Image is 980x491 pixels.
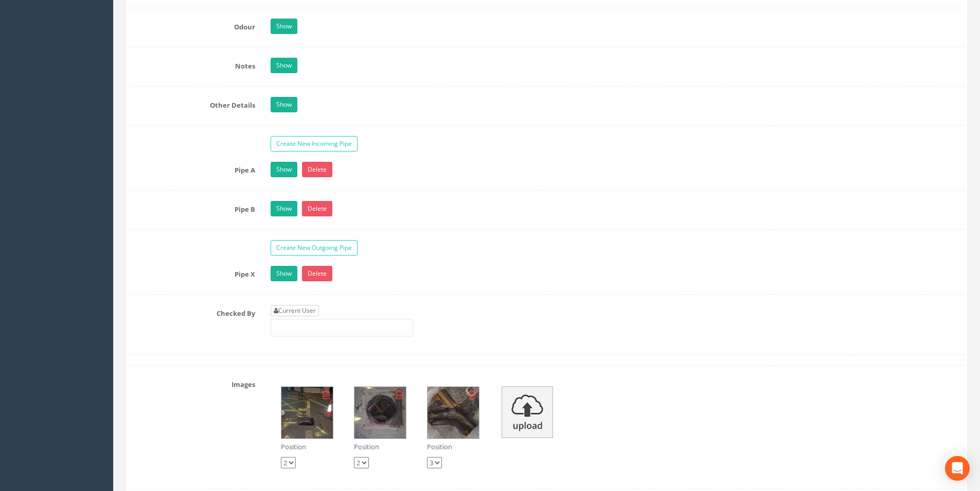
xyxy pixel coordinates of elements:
img: upload_icon.png [502,386,553,438]
a: Show [271,201,297,216]
img: 0b0aa1b8-4d4e-833e-0b01-488a22da317c_3545e40b-630c-44b7-d93e-385d672fc726_thumb.jpg [354,387,406,438]
a: Create New Incoming Pipe [271,136,358,151]
label: Odour [121,19,263,32]
a: Show [271,162,297,177]
a: Show [271,97,297,112]
a: Show [271,58,297,73]
img: 0b0aa1b8-4d4e-833e-0b01-488a22da317c_81f40f6d-8d06-f2dd-7c4f-9978292784b1_thumb.jpg [427,387,479,438]
label: Other Details [121,97,263,110]
label: Notes [121,58,263,71]
img: 0b0aa1b8-4d4e-833e-0b01-488a22da317c_1e3568ae-7d6a-30e8-9eb4-fe1fb2e5d1c2_thumb.jpg [281,387,333,438]
label: Pipe X [121,266,263,279]
label: Pipe B [121,201,263,214]
a: Delete [302,162,332,177]
p: Position [427,442,479,452]
a: Delete [302,266,332,281]
a: Current User [271,305,319,316]
p: Position [281,442,333,452]
a: Show [271,266,297,281]
label: Pipe A [121,162,263,175]
label: Checked By [121,305,263,318]
a: Delete [302,201,332,216]
label: Images [121,376,263,390]
a: Create New Outgoing Pipe [271,240,358,256]
p: Position [354,442,406,452]
div: Open Intercom Messenger [945,456,970,481]
a: Show [271,19,297,34]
